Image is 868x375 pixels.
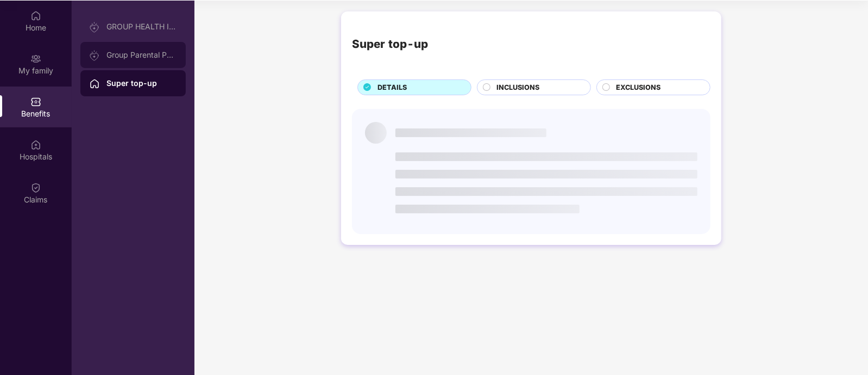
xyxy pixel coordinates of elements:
img: svg+xml;base64,PHN2ZyB3aWR0aD0iMjAiIGhlaWdodD0iMjAiIHZpZXdCb3g9IjAgMCAyMCAyMCIgZmlsbD0ibm9uZSIgeG... [89,22,100,33]
img: svg+xml;base64,PHN2ZyBpZD0iQmVuZWZpdHMiIHhtbG5zPSJodHRwOi8vd3d3LnczLm9yZy8yMDAwL3N2ZyIgd2lkdGg9Ij... [30,96,41,107]
img: svg+xml;base64,PHN2ZyBpZD0iSG9zcGl0YWxzIiB4bWxucz0iaHR0cDovL3d3dy53My5vcmcvMjAwMC9zdmciIHdpZHRoPS... [30,139,41,150]
span: DETAILS [378,82,407,93]
span: EXCLUSIONS [617,82,661,93]
div: Group Parental Policy [106,51,177,59]
div: Super top-up [106,78,177,89]
img: svg+xml;base64,PHN2ZyB3aWR0aD0iMjAiIGhlaWdodD0iMjAiIHZpZXdCb3g9IjAgMCAyMCAyMCIgZmlsbD0ibm9uZSIgeG... [30,53,41,64]
img: svg+xml;base64,PHN2ZyBpZD0iSG9tZSIgeG1sbnM9Imh0dHA6Ly93d3cudzMub3JnLzIwMDAvc3ZnIiB3aWR0aD0iMjAiIG... [30,10,41,21]
span: INCLUSIONS [497,82,540,93]
div: GROUP HEALTH INSURANCE [106,22,177,31]
img: svg+xml;base64,PHN2ZyBpZD0iSG9tZSIgeG1sbnM9Imh0dHA6Ly93d3cudzMub3JnLzIwMDAvc3ZnIiB3aWR0aD0iMjAiIG... [89,78,100,89]
div: Super top-up [352,35,428,53]
img: svg+xml;base64,PHN2ZyBpZD0iQ2xhaW0iIHhtbG5zPSJodHRwOi8vd3d3LnczLm9yZy8yMDAwL3N2ZyIgd2lkdGg9IjIwIi... [30,182,41,193]
img: svg+xml;base64,PHN2ZyB3aWR0aD0iMjAiIGhlaWdodD0iMjAiIHZpZXdCb3g9IjAgMCAyMCAyMCIgZmlsbD0ibm9uZSIgeG... [89,50,100,61]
